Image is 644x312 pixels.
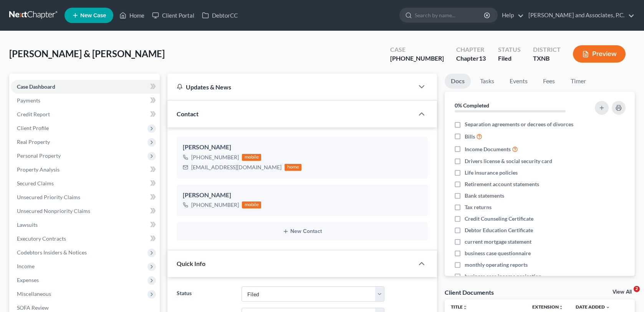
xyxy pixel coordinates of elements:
[537,74,561,89] a: Fees
[183,228,421,234] button: New Contact
[465,215,533,223] span: Credit Counseling Certificate
[11,80,160,94] a: Case Dashboard
[11,163,160,177] a: Property Analysis
[465,157,552,165] span: Drivers license & social security card
[415,8,485,22] input: Search by name...
[116,8,148,22] a: Home
[456,45,486,54] div: Chapter
[17,291,51,297] span: Miscellaneous
[17,263,35,269] span: Income
[465,272,541,280] span: business case income projection
[498,54,521,63] div: Filed
[525,8,634,22] a: [PERSON_NAME] and Associates, P.C.
[498,8,524,22] a: Help
[465,192,504,200] span: Bank statements
[17,208,90,214] span: Unsecured Nonpriority Claims
[242,154,261,161] div: mobile
[532,304,563,310] a: Extensionunfold_more
[11,204,160,218] a: Unsecured Nonpriority Claims
[465,203,492,211] span: Tax returns
[445,74,471,89] a: Docs
[474,74,500,89] a: Tasks
[11,218,160,232] a: Lawsuits
[9,48,165,59] span: [PERSON_NAME] & [PERSON_NAME]
[191,154,239,161] div: [PHONE_NUMBER]
[17,249,87,256] span: Codebtors Insiders & Notices
[285,164,301,171] div: home
[565,74,592,89] a: Timer
[17,152,61,159] span: Personal Property
[465,121,573,128] span: Separation agreements or decrees of divorces
[559,305,563,310] i: unfold_more
[456,54,486,63] div: Chapter
[11,94,160,107] a: Payments
[479,54,486,62] span: 13
[573,45,626,63] button: Preview
[183,191,421,200] div: [PERSON_NAME]
[451,304,467,310] a: Titleunfold_more
[463,305,467,310] i: unfold_more
[173,286,237,302] label: Status
[465,133,475,140] span: Bills
[17,221,38,228] span: Lawsuits
[533,54,561,63] div: TXNB
[80,13,106,18] span: New Case
[17,235,66,242] span: Executory Contracts
[533,45,561,54] div: District
[17,125,49,131] span: Client Profile
[242,201,261,208] div: mobile
[17,111,50,117] span: Credit Report
[390,54,444,63] div: [PHONE_NUMBER]
[465,261,528,269] span: monthly operating reports
[465,249,531,257] span: business case questionnaire
[183,143,421,152] div: [PERSON_NAME]
[465,226,533,234] span: Debtor Education Certificate
[606,305,610,310] i: expand_more
[198,8,242,22] a: DebtorCC
[576,304,610,310] a: Date Added expand_more
[17,166,60,173] span: Property Analysis
[465,180,539,188] span: Retirement account statements
[17,180,54,187] span: Secured Claims
[17,304,49,311] span: SOFA Review
[17,139,50,145] span: Real Property
[445,288,494,296] div: Client Documents
[503,74,534,89] a: Events
[17,277,39,283] span: Expenses
[17,83,55,90] span: Case Dashboard
[498,45,521,54] div: Status
[613,289,632,295] a: View All
[465,145,511,153] span: Income Documents
[191,201,239,209] div: [PHONE_NUMBER]
[455,102,489,109] strong: 0% Completed
[177,83,404,91] div: Updates & News
[17,194,80,200] span: Unsecured Priority Claims
[191,163,281,171] div: [EMAIL_ADDRESS][DOMAIN_NAME]
[148,8,198,22] a: Client Portal
[177,110,199,117] span: Contact
[465,169,518,177] span: Life insurance policies
[11,190,160,204] a: Unsecured Priority Claims
[390,45,444,54] div: Case
[11,177,160,190] a: Secured Claims
[17,97,40,104] span: Payments
[634,286,640,292] span: 2
[465,238,531,246] span: current mortgage statement
[11,107,160,121] a: Credit Report
[618,286,636,304] iframe: Intercom live chat
[177,260,205,267] span: Quick Info
[11,232,160,246] a: Executory Contracts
